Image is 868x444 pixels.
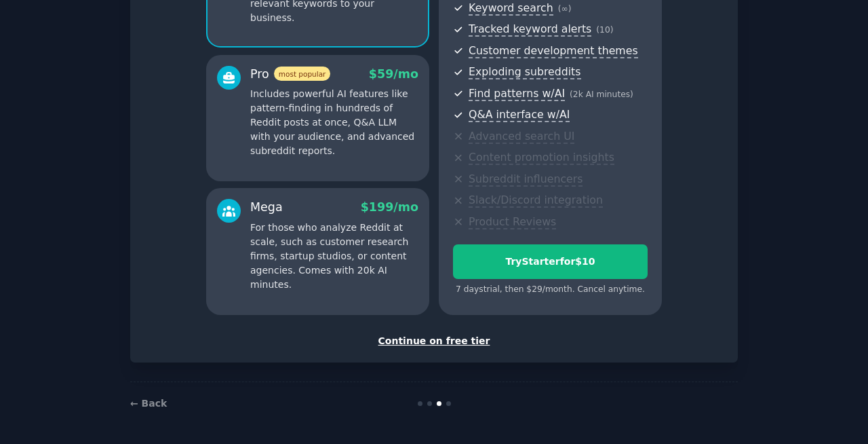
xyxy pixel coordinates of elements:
[369,67,418,81] span: $ 59 /mo
[250,221,418,292] p: For those who analyze Reddit at scale, such as customer research firms, startup studios, or conte...
[596,25,613,35] span: ( 10 )
[469,193,603,208] span: Slack/Discord integration
[130,398,167,409] a: ← Back
[558,4,572,14] span: ( ∞ )
[250,66,330,83] div: Pro
[570,90,633,99] span: ( 2k AI minutes )
[250,199,283,216] div: Mega
[469,1,553,16] span: Keyword search
[469,130,574,144] span: Advanced search UI
[469,151,614,165] span: Content promotion insights
[454,255,647,269] div: Try Starter for $10
[469,44,638,58] span: Customer development themes
[250,87,418,158] p: Includes powerful AI features like pattern-finding in hundreds of Reddit posts at once, Q&A LLM w...
[453,244,648,279] button: TryStarterfor$10
[469,172,583,187] span: Subreddit influencers
[469,87,565,101] span: Find patterns w/AI
[469,108,570,122] span: Q&A interface w/AI
[469,65,580,79] span: Exploding subreddits
[274,67,331,81] span: most popular
[453,284,648,296] div: 7 days trial, then $ 29 /month . Cancel anytime.
[469,22,591,37] span: Tracked keyword alerts
[469,215,556,229] span: Product Reviews
[144,334,724,348] div: Continue on free tier
[361,200,418,214] span: $ 199 /mo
